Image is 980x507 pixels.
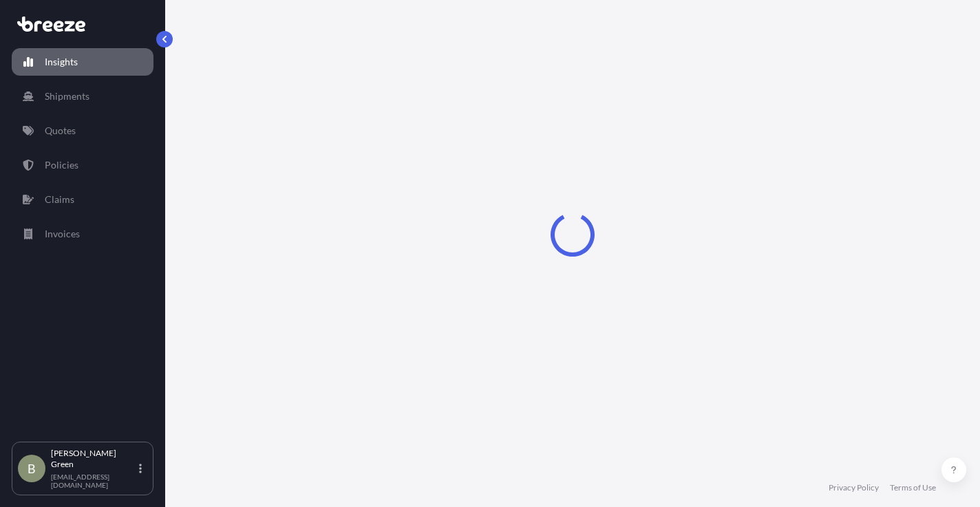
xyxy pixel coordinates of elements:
p: [PERSON_NAME] Green [51,448,136,470]
a: Insights [12,48,153,76]
p: Shipments [45,89,89,103]
a: Invoices [12,220,153,248]
a: Quotes [12,117,153,144]
a: Terms of Use [890,482,936,493]
p: [EMAIL_ADDRESS][DOMAIN_NAME] [51,473,136,489]
p: Policies [45,158,78,172]
p: Quotes [45,124,76,138]
a: Policies [12,151,153,179]
span: B [28,462,36,475]
p: Invoices [45,227,80,241]
a: Privacy Policy [829,482,879,493]
a: Claims [12,186,153,213]
a: Shipments [12,83,153,110]
p: Claims [45,193,74,206]
p: Insights [45,55,78,69]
